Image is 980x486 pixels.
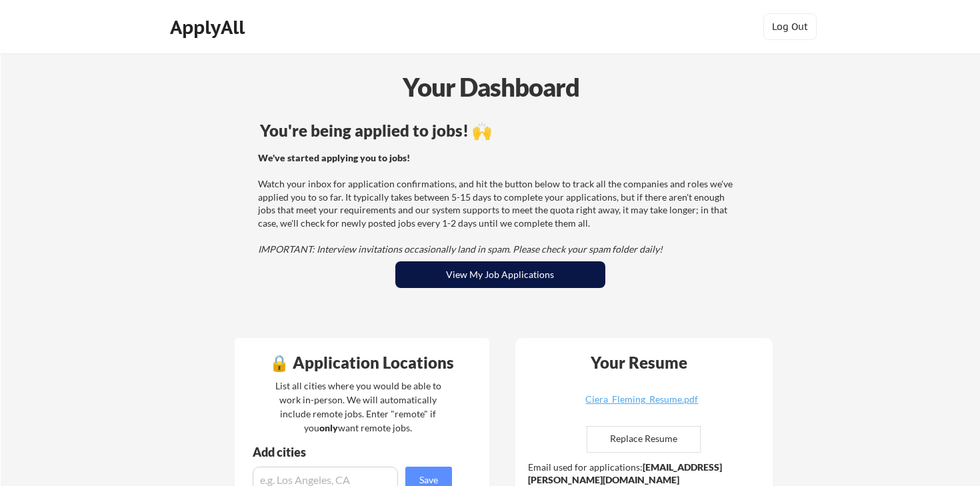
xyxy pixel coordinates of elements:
[253,446,455,458] div: Add cities
[258,152,410,163] strong: We've started applying you to jobs!
[258,151,739,256] div: Watch your inbox for application confirmations, and hit the button below to track all the compani...
[267,379,450,435] div: List all cities where you would be able to work in-person. We will automatically include remote j...
[763,13,817,40] button: Log Out
[319,422,338,433] strong: only
[260,123,741,139] div: You're being applied to jobs! 🙌
[238,355,486,371] div: 🔒 Application Locations
[563,395,721,415] a: Ciera_Fleming_Resume.pdf
[1,68,980,106] div: Your Dashboard
[170,16,249,39] div: ApplyAll
[258,243,663,255] em: IMPORTANT: Interview invitations occasionally land in spam. Please check your spam folder daily!
[395,261,605,288] button: View My Job Applications
[573,355,705,371] div: Your Resume
[528,461,722,486] strong: [EMAIL_ADDRESS][PERSON_NAME][DOMAIN_NAME]
[563,395,721,404] div: Ciera_Fleming_Resume.pdf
